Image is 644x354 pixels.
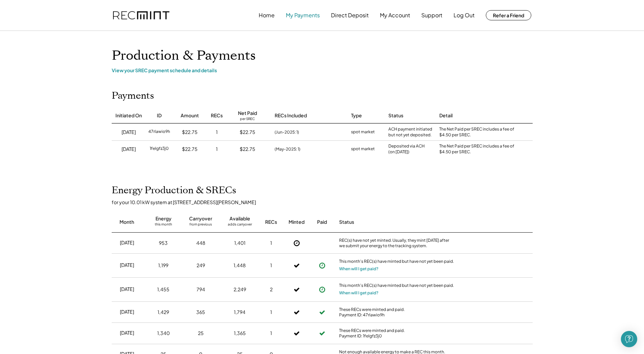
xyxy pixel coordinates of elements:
div: 794 [197,286,205,293]
div: 1,340 [157,330,170,337]
div: 448 [196,240,205,247]
div: 249 [197,262,205,269]
div: 1 [270,330,272,337]
div: Amount [181,112,199,119]
div: These RECs were minted and paid. Payment ID: 47rlawio9h [339,307,455,317]
button: Payment approved, but not yet initiated. [317,284,327,295]
button: When will I get paid? [339,265,379,272]
div: [DATE] [120,286,134,293]
div: REC(s) have not yet minted. Usually, they mint [DATE] after we submit your energy to the tracking... [339,238,455,248]
div: $22.75 [182,146,198,153]
div: 25 [198,330,204,337]
div: [DATE] [120,239,134,246]
div: [DATE] [122,129,136,136]
div: 1 [270,309,272,316]
h2: Payments [112,90,154,102]
div: (Jun-2025: 1) [275,129,299,135]
div: 1,401 [234,240,245,247]
div: per SREC [240,117,255,122]
div: ID [157,112,162,119]
button: Home [259,8,275,22]
div: $22.75 [182,129,198,136]
div: Minted [289,219,305,225]
div: 2 [270,286,273,293]
button: When will I get paid? [339,290,379,296]
button: Refer a Friend [486,10,531,20]
div: RECs [211,112,223,119]
div: 1,365 [234,330,246,337]
div: Carryover [189,215,212,222]
div: 1,794 [234,309,245,316]
div: 1,429 [158,309,169,316]
div: View your SREC payment schedule and details [112,67,533,73]
div: Energy [155,215,171,222]
div: this month [155,222,172,229]
div: spot market [351,146,375,153]
div: Status [339,219,455,225]
div: RECs Included [275,112,307,119]
button: My Account [380,8,410,22]
div: 953 [159,240,168,247]
button: Direct Deposit [331,8,369,22]
div: 1,448 [234,262,246,269]
div: Month [119,219,134,225]
div: Type [351,112,362,119]
div: 2,249 [234,286,246,293]
div: Open Intercom Messenger [621,331,637,347]
div: RECs [265,219,277,225]
div: This month's REC(s) have minted but have not yet been paid. [339,283,455,290]
div: 1,455 [157,286,169,293]
div: Status [388,112,403,119]
button: Log Out [454,8,475,22]
div: $22.75 [240,146,255,153]
img: recmint-logotype%403x.png [113,11,169,20]
div: from previous [189,222,212,229]
h2: Energy Production & SRECs [112,185,236,196]
div: spot market [351,129,375,136]
div: The Net Paid per SREC includes a fee of $4.50 per SREC. [439,126,517,138]
div: Net Paid [238,110,257,117]
div: [DATE] [122,146,136,153]
div: 1 [216,146,218,153]
button: My Payments [286,8,320,22]
div: This month's REC(s) have minted but have not yet been paid. [339,259,455,265]
div: 1felgfz3j0 [150,146,169,153]
div: Paid [317,219,327,225]
div: The Net Paid per SREC includes a fee of $4.50 per SREC. [439,143,517,155]
div: ACH payment initiated but not yet deposited. [388,126,433,138]
div: [DATE] [120,309,134,315]
div: Deposited via ACH (on [DATE]) [388,143,425,155]
div: 365 [196,309,205,316]
button: Support [421,8,442,22]
div: Initiated On [115,112,142,119]
div: [DATE] [120,330,134,336]
div: 47rlawio9h [148,129,170,136]
div: 1,199 [158,262,168,269]
div: 1 [270,262,272,269]
div: These RECs were minted and paid. Payment ID: 1felgfz3j0 [339,328,455,338]
button: Not Yet Minted [292,238,302,248]
div: 1 [270,240,272,247]
div: adds carryover [228,222,252,229]
button: Payment approved, but not yet initiated. [317,260,327,271]
div: Detail [439,112,453,119]
div: Available [229,215,250,222]
div: $22.75 [240,129,255,136]
div: (May-2025: 1) [275,146,300,152]
div: for your 10.01 kW system at [STREET_ADDRESS][PERSON_NAME] [112,199,539,205]
h1: Production & Payments [112,48,533,64]
div: [DATE] [120,262,134,269]
div: 1 [216,129,218,136]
